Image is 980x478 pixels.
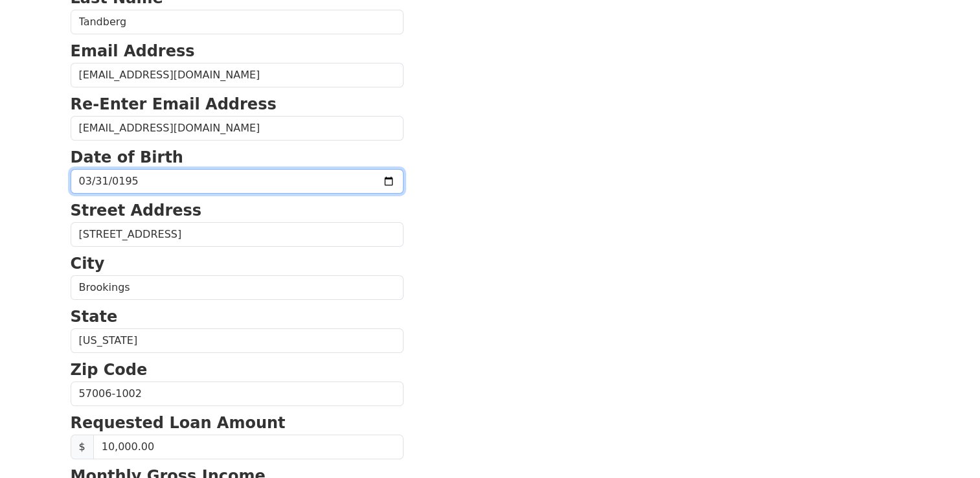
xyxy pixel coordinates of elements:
strong: Zip Code [71,361,148,379]
input: Zip Code [71,381,404,406]
strong: State [71,308,118,326]
input: Email Address [71,63,404,87]
input: Last Name [71,10,404,34]
strong: Re-Enter Email Address [71,95,277,113]
strong: Email Address [71,42,195,60]
strong: Date of Birth [71,148,183,166]
strong: Street Address [71,201,202,220]
input: City [71,275,404,300]
input: Street Address [71,222,404,247]
strong: Requested Loan Amount [71,414,286,432]
strong: City [71,255,105,273]
input: Re-Enter Email Address [71,116,404,141]
input: Requested Loan Amount [93,435,404,459]
span: $ [71,435,94,459]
